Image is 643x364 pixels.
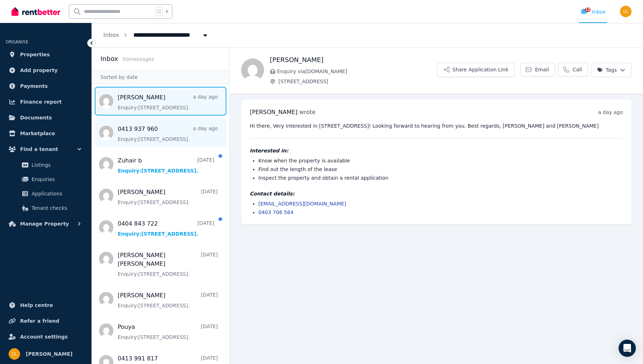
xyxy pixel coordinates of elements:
[20,301,53,309] span: Help centre
[118,156,214,174] a: Zuhair b[DATE]Enquiry:[STREET_ADDRESS].
[122,56,154,62] span: 50 message s
[258,201,346,207] a: [EMAIL_ADDRESS][DOMAIN_NAME]
[118,323,218,341] a: Pouya[DATE]Enquiry:[STREET_ADDRESS].
[6,217,86,231] button: Manage Property
[258,174,623,181] li: Inspect the property and obtain a rental application
[9,348,20,360] img: Diana Leach
[437,63,515,77] button: Share Application Link
[6,314,86,328] a: Refer a friend
[250,109,297,115] span: [PERSON_NAME]
[118,188,218,206] a: [PERSON_NAME][DATE]Enquiry:[STREET_ADDRESS].
[20,129,55,138] span: Marketplace
[585,8,591,12] span: 13
[9,186,83,201] a: Applications
[11,6,60,17] img: RentBetter
[258,209,294,215] a: 0403 706 564
[92,70,229,84] div: Sorted by date
[619,340,636,357] div: Open Intercom Messenger
[573,66,582,73] span: Call
[6,142,86,156] button: Find a tenant
[581,8,606,15] div: Inbox
[92,23,220,47] nav: Breadcrumb
[20,66,58,75] span: Add property
[6,79,86,93] a: Payments
[6,39,28,44] span: ORGANISE
[597,66,617,74] span: Tags
[32,175,80,184] span: Enquiries
[6,95,86,109] a: Finance report
[20,50,50,59] span: Properties
[250,147,623,154] h4: Interested in:
[20,145,58,153] span: Find a tenant
[20,219,69,228] span: Manage Property
[250,190,623,197] h4: Contact details:
[118,125,218,143] a: 0413 937 960a day agoEnquiry:[STREET_ADDRESS].
[241,58,264,81] img: Margaret
[32,161,80,169] span: Listings
[258,157,623,164] li: Know when the property is available
[9,172,83,186] a: Enquiries
[20,317,59,325] span: Refer a friend
[118,219,214,237] a: 0404 843 722[DATE]Enquiry:[STREET_ADDRESS].
[9,201,83,215] a: Tenant checks
[32,204,80,212] span: Tenant checks
[6,126,86,141] a: Marketplace
[118,291,218,309] a: [PERSON_NAME][DATE]Enquiry:[STREET_ADDRESS].
[6,330,86,344] a: Account settings
[299,109,315,115] span: wrote
[270,55,437,65] h1: [PERSON_NAME]
[258,166,623,173] li: Find out the length of the lease
[6,298,86,312] a: Help centre
[535,66,549,73] span: Email
[277,68,437,75] span: Enquiry via [DOMAIN_NAME]
[20,332,68,341] span: Account settings
[591,63,632,77] button: Tags
[103,32,119,38] a: Inbox
[26,350,72,358] span: [PERSON_NAME]
[9,158,83,172] a: Listings
[558,63,588,76] a: Call
[6,63,86,77] a: Add property
[20,98,62,106] span: Finance report
[32,189,80,198] span: Applications
[6,110,86,125] a: Documents
[620,6,632,17] img: Diana Leach
[100,54,118,64] h2: Inbox
[20,82,48,90] span: Payments
[520,63,555,76] a: Email
[118,251,218,278] a: [PERSON_NAME] [PERSON_NAME][DATE]Enquiry:[STREET_ADDRESS].
[166,9,168,14] span: k
[6,47,86,62] a: Properties
[250,122,623,129] pre: Hi there, Very interested in [STREET_ADDRESS]! Looking forward to hearing from you. Best regards,...
[20,113,52,122] span: Documents
[278,78,437,85] span: [STREET_ADDRESS]
[598,109,623,115] time: a day ago
[118,93,218,111] a: [PERSON_NAME]a day agoEnquiry:[STREET_ADDRESS].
